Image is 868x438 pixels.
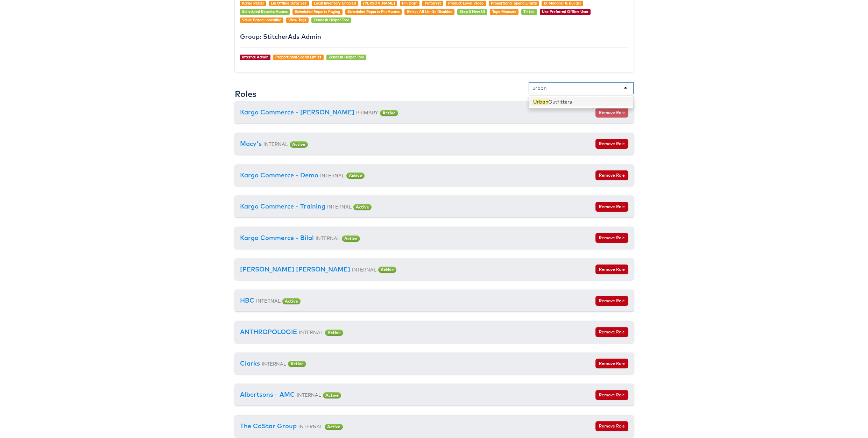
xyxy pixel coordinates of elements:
[235,89,256,98] h3: Roles
[595,108,628,118] button: Remove Role
[363,1,395,6] a: [PERSON_NAME]
[240,296,254,304] a: HBC
[542,9,588,14] a: Use Preferred Offline User
[240,171,318,179] a: Kargo Commerce - Demo
[459,9,485,14] a: Step 3 New UI
[297,392,321,398] small: INTERNAL
[240,108,354,116] a: Kargo Commerce - [PERSON_NAME]
[240,140,262,148] a: Macy's
[356,109,378,115] small: PRIMARY
[313,17,349,22] a: Zendesk Helper Tool
[288,361,306,367] span: Active
[290,141,308,148] span: Active
[352,267,376,273] small: INTERNAL
[346,172,365,179] span: Active
[448,1,484,6] a: Product Level Video
[271,1,306,6] a: Lia Offline Data Set
[595,233,628,243] button: Remove Role
[425,1,441,6] a: Pinterest
[323,392,341,398] span: Active
[242,55,268,59] a: Internal Admin
[263,141,288,147] small: INTERNAL
[532,85,548,92] input: Add user to company...
[240,33,628,40] h4: Group: StitcherAds Admin
[325,330,343,336] span: Active
[240,234,314,242] a: Kargo Commerce - Bilal
[533,99,548,105] span: Urban
[320,172,345,178] small: INTERNAL
[298,423,323,429] small: INTERNAL
[282,298,301,304] span: Active
[378,267,396,273] span: Active
[595,202,628,212] button: Remove Role
[275,55,321,59] a: Proportional Spend Limits
[491,1,537,6] a: Proportional Spend Limits
[347,9,400,14] a: Scheduled Reports Pin Access
[380,110,398,116] span: Active
[402,1,417,6] a: Pin Dash
[595,421,628,431] button: Remove Role
[314,1,356,6] a: Local Inventory Enabled
[288,17,306,22] a: View Tags
[262,361,286,367] small: INTERNAL
[595,327,628,337] button: Remove Role
[407,9,452,14] a: Select All Limits Disabled
[240,265,350,273] a: [PERSON_NAME] [PERSON_NAME]
[240,359,260,367] a: Clarks
[595,264,628,274] button: Remove Role
[240,422,297,430] a: The CoStar Group
[595,359,628,368] button: Remove Role
[295,9,340,14] a: Scheduled Reports Paging
[595,139,628,149] button: Remove Role
[240,390,295,398] a: Albertsons - AMC
[325,424,343,430] span: Active
[595,390,628,400] button: Remove Role
[256,298,281,304] small: INTERNAL
[316,235,340,241] small: INTERNAL
[242,9,288,14] a: Scheduled Reports Access
[240,202,325,210] a: Kargo Commerce - Training
[329,55,364,59] a: Zendesk Helper Tool
[523,9,535,14] a: Tiktok
[240,328,297,336] a: ANTHROPOLOGIE
[544,1,581,6] a: IX Manager & Builder
[242,1,264,6] a: Kargo Retail
[353,204,372,210] span: Active
[492,9,516,14] a: Tape Measure
[327,204,352,210] small: INTERNAL
[342,235,360,242] span: Active
[595,296,628,306] button: Remove Role
[299,329,323,335] small: INTERNAL
[595,170,628,180] button: Remove Role
[242,17,281,22] a: Value Based Lookalike
[529,97,633,106] div: Outfitters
